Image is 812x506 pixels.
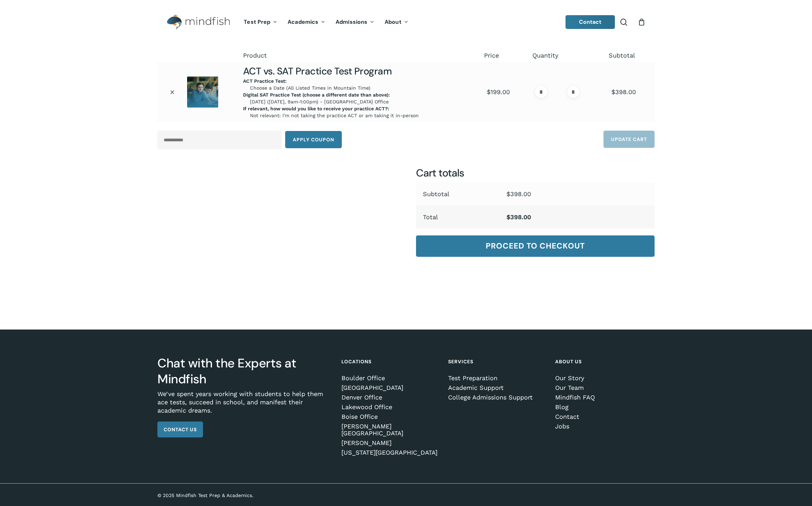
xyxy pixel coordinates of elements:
[549,86,565,98] input: Product quantity
[611,88,636,95] bdi: 398.00
[579,18,602,26] span: Contact
[448,384,545,391] a: Academic Support
[157,492,359,499] p: © 2025 Mindfish Test Prep & Academics.
[416,205,500,229] th: Total
[282,19,330,25] a: Academics
[341,375,438,382] a: Boulder Office
[487,88,491,95] span: $
[250,112,476,119] p: Not relevant: I'm not taking the practice ACT or am taking it in-person
[341,384,438,391] a: [GEOGRAPHIC_DATA]
[506,213,510,221] span: $
[239,49,480,62] th: Product
[157,422,203,437] a: Contact Us
[341,394,438,401] a: Denver Office
[565,15,615,29] a: Contact
[157,355,331,387] h3: Chat with the Experts at Mindfish
[448,394,545,401] a: College Admissions Support
[157,9,655,35] header: Main Menu
[506,190,531,198] bdi: 398.00
[605,49,655,62] th: Subtotal
[250,84,476,91] p: Choose a Date (All Listed Times in Mountain Time)
[341,404,438,411] a: Lakewood Office
[611,88,615,95] span: $
[555,394,652,401] a: Mindfish FAQ
[288,18,318,26] span: Academics
[448,355,545,368] h4: Services
[341,413,438,420] a: Boise Office
[528,49,604,62] th: Quantity
[244,18,270,26] span: Test Prep
[250,98,476,105] p: [DATE] ([DATE], 9am-1:00pm) - [GEOGRAPHIC_DATA] Office
[555,355,652,368] h4: About Us
[555,375,652,382] a: Our Story
[379,19,414,25] a: About
[243,78,476,84] dt: ACT Practice Test:
[555,413,652,420] a: Contact
[341,449,438,456] a: [US_STATE][GEOGRAPHIC_DATA]
[555,423,652,430] a: Jobs
[416,182,500,205] th: Subtotal
[243,105,476,112] dt: If relevant, how would you like to receive your practice ACT?:
[506,190,510,198] span: $
[416,166,655,180] h2: Cart totals
[167,87,177,97] a: Remove ACT vs. SAT Practice Test Program from cart
[341,439,438,446] a: [PERSON_NAME]
[336,18,367,26] span: Admissions
[243,65,392,78] a: ACT vs. SAT Practice Test Program
[448,375,545,382] a: Test Preparation
[341,355,438,368] h4: Locations
[157,390,331,422] p: We’ve spent years working with students to help them ace tests, succeed in school, and manifest t...
[385,18,402,26] span: About
[506,213,531,221] bdi: 398.00
[555,384,652,391] a: Our Team
[487,88,510,95] bdi: 199.00
[330,19,379,25] a: Admissions
[416,235,655,257] a: Proceed to checkout
[243,91,476,98] dt: Digital SAT Practice Test (choose a different date than above):
[555,404,652,411] a: Blog
[239,9,413,35] nav: Main Menu
[341,423,438,437] a: [PERSON_NAME][GEOGRAPHIC_DATA]
[164,426,197,433] span: Contact Us
[603,131,655,148] button: Update cart
[480,49,528,62] th: Price
[285,131,342,148] button: Apply coupon
[239,19,282,25] a: Test Prep
[187,77,218,108] img: ACT SAT Pactice Test 1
